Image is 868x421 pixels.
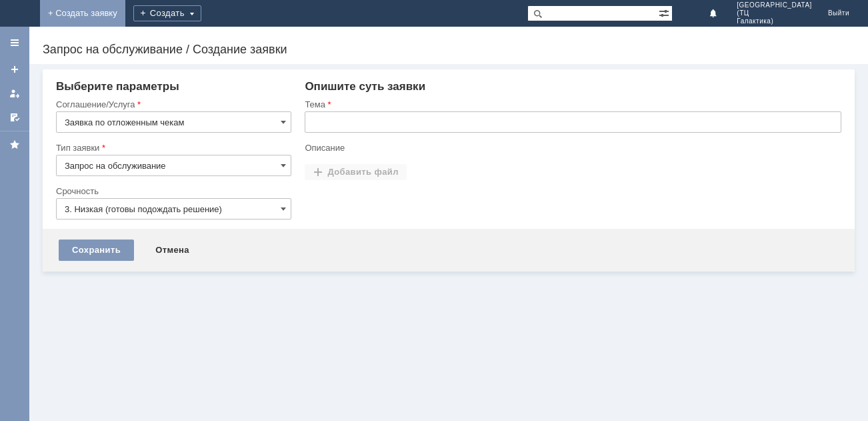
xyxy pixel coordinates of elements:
[305,80,425,93] span: Опишите суть заявки
[737,9,812,17] span: (ТЦ
[4,83,25,104] a: Мои заявки
[4,107,25,128] a: Мои согласования
[4,59,25,80] a: Создать заявку
[56,80,179,93] span: Выберите параметры
[737,1,812,9] span: [GEOGRAPHIC_DATA]
[56,187,289,195] div: Срочность
[659,6,672,19] span: Расширенный поиск
[56,143,289,152] div: Тип заявки
[305,143,839,152] div: Описание
[305,100,839,109] div: Тема
[43,43,855,56] div: Запрос на обслуживание / Создание заявки
[737,17,812,25] span: Галактика)
[133,5,201,21] div: Создать
[56,100,289,109] div: Соглашение/Услуга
